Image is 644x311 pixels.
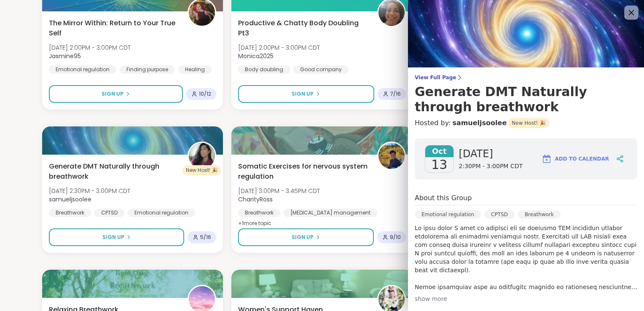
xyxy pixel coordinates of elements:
span: Generate DMT Naturally through breathwork [49,161,178,182]
b: Monica2025 [238,52,274,60]
span: Sign Up [102,233,124,241]
h3: Generate DMT Naturally through breathwork [415,84,637,115]
div: Emotional regulation [415,210,481,219]
div: show more [415,295,637,303]
button: Sign Up [49,85,183,103]
span: 7 / 16 [390,91,401,97]
span: [DATE] [459,147,523,161]
span: Productive & Chatty Body Doubling Pt3 [238,18,368,38]
span: [DATE] 2:00PM - 3:00PM CDT [49,43,131,52]
img: ShareWell Logomark [542,154,552,164]
div: New Host! 🎉 [182,165,221,175]
span: Add to Calendar [555,155,609,163]
p: Lo ipsu dolor S amet co adipisci eli se doeiusmo TEM incididun utlabor etdolorema ali enimadmi ve... [415,224,637,291]
b: Jasmine95 [49,52,81,60]
div: [MEDICAL_DATA] management [284,209,377,217]
span: View Full Page [415,74,637,81]
span: 13 [431,157,447,172]
div: Body doubling [238,65,290,74]
h4: Hosted by: [415,118,637,128]
span: 9 / 10 [390,234,401,241]
div: Breathwork [49,209,91,217]
span: 10 / 12 [199,91,211,97]
div: Breathwork [238,209,280,217]
span: New Host! 🎉 [508,118,549,128]
span: The Mirror Within: Return to Your True Self [49,18,178,38]
span: Oct [425,145,453,157]
div: Good company [293,65,349,74]
a: samueljsoolee [452,118,507,128]
span: Sign Up [102,90,123,98]
div: CPTSD [94,209,124,217]
button: Sign Up [49,228,184,246]
span: 5 / 16 [200,234,211,241]
span: Sign Up [292,233,314,241]
h4: About this Group [415,193,472,203]
span: [DATE] 3:00PM - 3:45PM CDT [238,187,320,195]
div: Healing [178,65,212,74]
div: Emotional regulation [128,209,195,217]
img: CharityRoss [378,143,405,169]
button: Sign Up [238,85,374,103]
div: Finding purpose [120,65,175,74]
div: Emotional regulation [49,65,116,74]
img: samueljsoolee [189,143,215,169]
b: CharityRoss [238,195,273,204]
span: Somatic Exercises for nervous system regulation [238,161,368,182]
button: Add to Calendar [538,149,613,169]
span: [DATE] 2:30PM - 3:00PM CDT [49,187,130,195]
span: [DATE] 2:00PM - 3:00PM CDT [238,43,320,52]
b: samueljsoolee [49,195,91,204]
a: View Full PageGenerate DMT Naturally through breathwork [415,74,637,115]
button: Sign Up [238,228,373,246]
div: CPTSD [484,210,515,219]
span: Sign Up [292,90,314,98]
div: Breathwork [518,210,561,219]
span: 2:30PM - 3:00PM CDT [459,162,523,171]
